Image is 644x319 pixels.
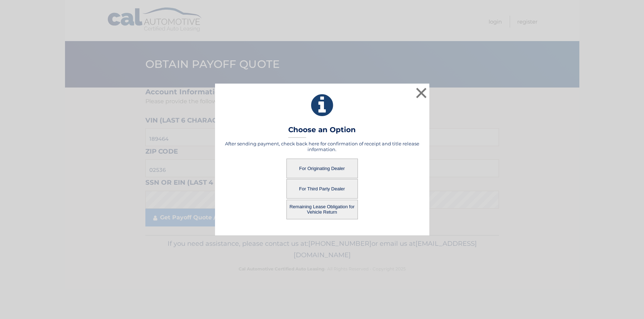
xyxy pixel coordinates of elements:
[286,159,358,178] button: For Originating Dealer
[286,200,358,219] button: Remaining Lease Obligation for Vehicle Return
[288,125,356,138] h3: Choose an Option
[224,141,420,152] h5: After sending payment, check back here for confirmation of receipt and title release information.
[414,86,429,100] button: ×
[286,179,358,199] button: For Third Party Dealer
